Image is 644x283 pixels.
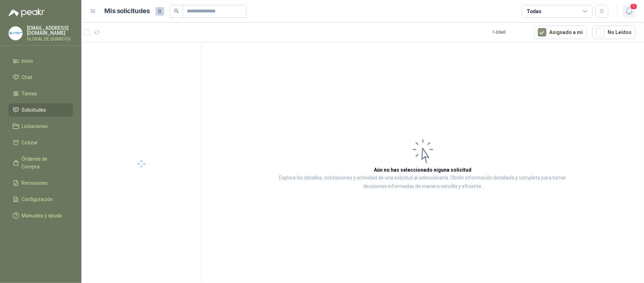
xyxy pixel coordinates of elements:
[623,5,636,18] button: 1
[105,6,150,16] h1: Mis solicitudes
[527,7,541,15] div: Todas
[8,103,73,117] a: Solicitudes
[8,136,73,149] a: Cotizar
[22,106,46,114] span: Solicitudes
[8,152,73,173] a: Órdenes de Compra
[272,174,573,191] p: Explora los detalles, cotizaciones y actividad de una solicitud al seleccionarla. Obtén informaci...
[592,26,636,39] button: No Leídos
[22,155,66,171] span: Órdenes de Compra
[492,27,528,38] div: 1 - 0 de 0
[22,179,48,187] span: Remisiones
[22,90,37,98] span: Tareas
[8,193,73,206] a: Configuración
[174,9,179,13] span: search
[156,7,164,16] span: 0
[22,212,62,220] span: Manuales y ayuda
[9,27,22,40] img: Company Logo
[534,26,587,39] button: Asignado a mi
[8,176,73,190] a: Remisiones
[8,71,73,84] a: Chat
[8,120,73,133] a: Licitaciones
[27,26,73,35] p: [EMAIL_ADDRESS][DOMAIN_NAME]
[8,9,45,17] img: Logo peakr
[22,57,33,65] span: Inicio
[8,209,73,222] a: Manuales y ayuda
[374,166,472,174] h3: Aún no has seleccionado niguna solicitud
[8,54,73,68] a: Inicio
[22,139,38,146] span: Cotizar
[630,3,638,10] span: 1
[22,73,33,81] span: Chat
[27,37,73,41] p: GLOBAL DE QUIMICOS
[22,195,53,203] span: Configuración
[8,87,73,100] a: Tareas
[22,122,48,130] span: Licitaciones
